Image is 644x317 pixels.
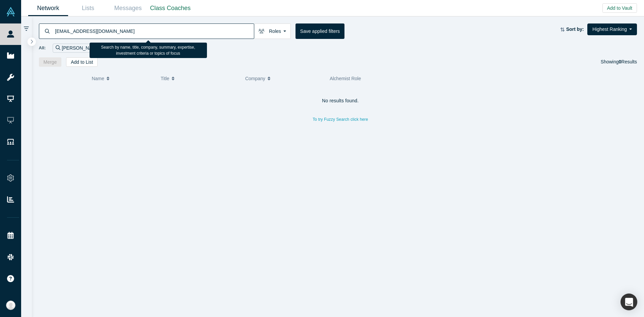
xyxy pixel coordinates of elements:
span: Results [619,59,637,64]
button: Add to Vault [602,3,637,13]
span: All: [39,45,46,51]
a: Network [28,0,68,16]
div: Showing [601,57,637,67]
button: Save applied filters [296,23,344,39]
img: Alchemist Vault Logo [6,7,15,16]
span: Company [245,71,265,86]
button: Company [245,71,323,86]
a: Lists [68,0,108,16]
span: Name [92,71,104,86]
img: Anna Sanchez's Account [6,301,15,310]
strong: 0 [619,59,622,64]
button: Remove Filter [100,44,105,52]
div: [PERSON_NAME] [53,44,108,53]
button: Roles [254,23,291,39]
span: Title [161,71,169,86]
a: Class Coaches [148,0,193,16]
input: Search by name, title, company, summary, expertise, investment criteria or topics of focus [54,23,254,39]
a: Messages [108,0,148,16]
button: To try Fuzzy Search click here [308,115,373,124]
button: Name [92,71,154,86]
strong: Sort by: [566,27,584,32]
span: Alchemist Role [330,76,361,81]
button: Merge [39,57,62,67]
button: Add to List [66,57,98,67]
h4: No results found. [39,98,642,104]
button: Highest Ranking [587,23,637,35]
button: Title [161,71,238,86]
